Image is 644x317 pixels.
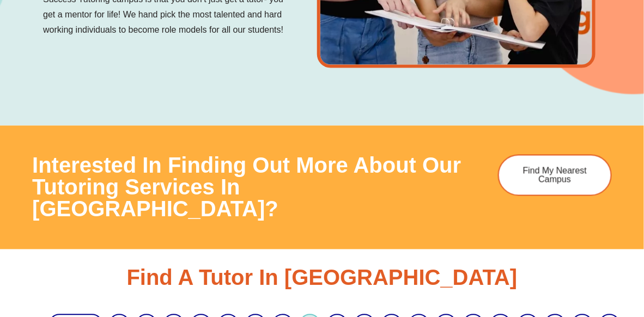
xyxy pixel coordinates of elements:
h3: Interested in finding out more about our tutoring services in [GEOGRAPHIC_DATA]? [32,155,487,220]
a: Find My Nearest Campus [498,155,612,196]
h3: Find a Tutor in [GEOGRAPHIC_DATA] [23,267,621,289]
span: Find My Nearest Campus [515,167,594,184]
iframe: Chat Widget [590,265,644,317]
